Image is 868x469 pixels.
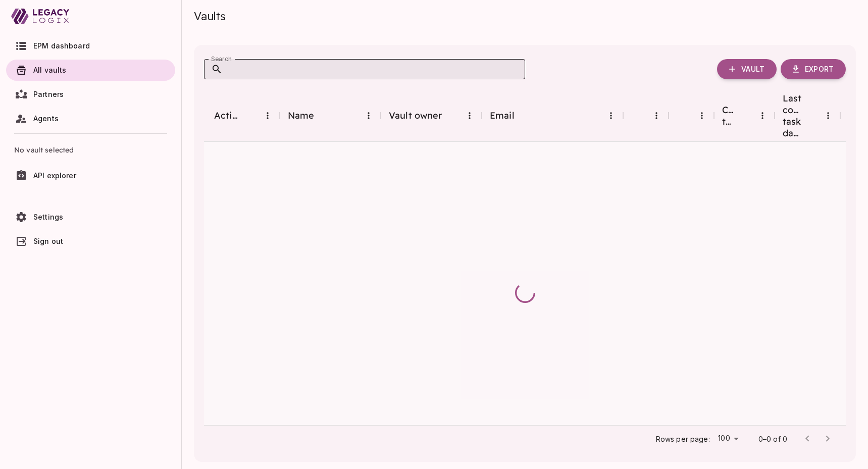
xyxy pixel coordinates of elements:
[669,92,714,139] div: Task count
[6,165,175,186] a: API explorer
[6,60,175,81] a: All vaults
[381,92,482,139] div: Vault owner
[482,92,623,139] div: Email
[461,107,479,125] button: Menu
[194,9,226,23] span: Vaults
[288,110,315,121] div: Name
[736,107,753,124] button: Sort
[631,107,648,124] button: Sort
[490,110,515,121] div: Email
[33,213,63,221] span: Settings
[647,107,666,125] button: Menu
[280,92,381,139] div: Name
[783,92,802,139] div: Last completed task date
[14,138,167,162] span: No vault selected
[33,66,67,74] span: All vaults
[714,92,775,139] div: Completed tasks
[315,107,332,124] button: Sort
[389,110,442,121] div: Vault owner
[360,107,378,125] button: Menu
[602,107,620,125] button: Menu
[722,104,736,127] div: Completed tasks
[677,107,694,124] button: Sort
[214,110,241,121] div: Actions
[819,107,837,125] button: Menu
[717,59,777,79] button: Vault
[241,107,259,124] button: Sort
[802,107,819,124] button: Sort
[6,108,175,129] a: Agents
[623,92,669,139] div: Agent tasks
[204,92,280,139] div: Actions
[442,107,459,124] button: Sort
[6,35,175,57] a: EPM dashboard
[775,92,840,139] div: Last completed task date
[211,55,232,63] label: Search
[6,206,175,228] a: Settings
[741,65,764,74] span: Vault
[781,59,846,79] button: Export
[758,434,787,444] p: 0–0 of 0
[753,107,772,125] button: Menu
[6,84,175,105] a: Partners
[805,65,834,74] span: Export
[259,107,277,125] button: Menu
[693,107,711,125] button: Menu
[714,431,742,446] div: 100
[33,114,59,123] span: Agents
[6,231,175,252] a: Sign out
[33,171,76,180] span: API explorer
[33,237,63,245] span: Sign out
[33,41,90,50] span: EPM dashboard
[33,90,64,98] span: Partners
[515,107,532,124] button: Sort
[656,434,710,444] p: Rows per page:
